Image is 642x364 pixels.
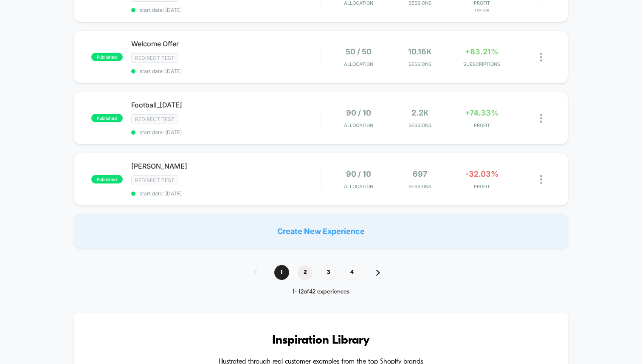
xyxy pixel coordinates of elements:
span: 90 / 10 [346,169,371,178]
div: 1 - 12 of 42 experiences [245,288,397,296]
span: +83.21% [465,47,498,56]
span: SUBSCRIPTIONS [453,61,510,67]
span: Redirect Test [131,175,178,185]
span: Football_[DATE] [131,101,321,109]
span: -32.03% [465,169,498,178]
span: start date: [DATE] [131,129,321,135]
span: 90 / 10 [346,108,371,117]
span: Welcome Offer [131,40,321,48]
span: 1 [274,265,289,280]
span: 50 / 50 [346,47,372,56]
span: +74.33% [465,108,498,117]
h3: Inspiration Library [99,334,543,347]
img: close [540,114,542,123]
span: published [91,114,123,122]
span: Redirect Test [131,53,178,63]
span: Allocation [344,183,373,189]
span: 2 [298,265,313,280]
span: published [91,175,123,183]
img: close [540,175,542,184]
img: pagination forward [376,270,380,276]
span: published [91,53,123,61]
span: [PERSON_NAME] [131,162,321,170]
span: 697 [413,169,427,178]
img: close [540,53,542,62]
span: 3 [321,265,336,280]
span: Sessions [391,183,449,189]
span: 10.16k [408,47,432,56]
span: PROFIT [453,183,510,189]
span: 2.2k [411,108,429,117]
span: Allocation [344,122,373,128]
span: Allocation [344,61,373,67]
span: start date: [DATE] [131,68,321,74]
span: start date: [DATE] [131,7,321,13]
span: 4 [344,265,359,280]
span: Sessions [391,122,449,128]
span: Redirect Test [131,114,178,124]
span: PROFIT [453,122,510,128]
span: Sessions [391,61,449,67]
span: start date: [DATE] [131,190,321,197]
span: for Sub [453,8,510,12]
div: Create New Experience [74,214,568,248]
